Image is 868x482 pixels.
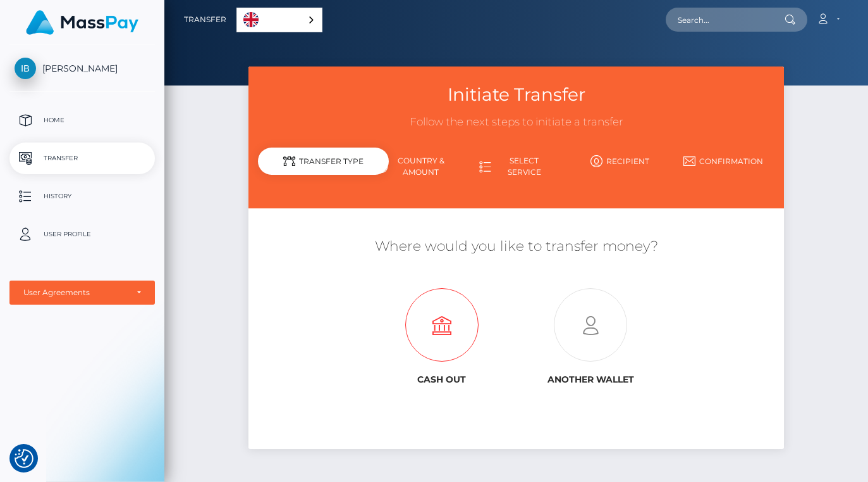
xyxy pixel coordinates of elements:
[23,288,127,298] div: User Agreements
[237,8,322,32] a: English
[15,187,150,206] p: History
[568,150,671,172] a: Recipient
[9,63,155,74] span: [PERSON_NAME]
[15,225,150,244] p: User Profile
[258,115,775,130] h3: Follow the next steps to initiate a transfer
[9,281,155,305] button: User Agreements
[258,150,362,183] a: Transfer Type
[377,374,506,385] h6: Cash out
[9,143,155,174] a: Transfer
[236,8,322,32] div: Language
[666,8,785,32] input: Search...
[671,150,775,172] a: Confirmation
[26,10,138,35] img: MassPay
[9,219,155,250] a: User Profile
[236,8,322,32] aside: Language selected: English
[15,449,34,468] button: Consent Preferences
[258,148,389,175] div: Transfer Type
[15,449,34,468] img: Revisit consent button
[526,374,656,385] h6: Another wallet
[258,82,775,107] h3: Initiate Transfer
[9,181,155,212] a: History
[465,150,568,183] a: Select Service
[258,237,775,257] h5: Where would you like to transfer money?
[15,149,150,168] p: Transfer
[15,111,150,130] p: Home
[9,105,155,136] a: Home
[361,150,465,183] a: Country & Amount
[184,6,226,33] a: Transfer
